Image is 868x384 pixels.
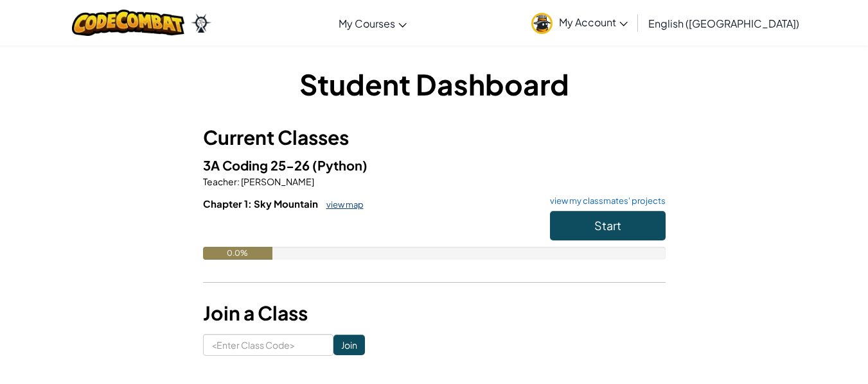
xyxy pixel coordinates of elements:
[203,197,320,210] span: Chapter 1: Sky Mountain
[203,157,312,173] span: 3A Coding 25-26
[203,299,666,328] h3: Join a Class
[332,6,413,40] a: My Courses
[312,157,368,173] span: (Python)
[550,211,666,240] button: Start
[648,17,799,30] span: English ([GEOGRAPHIC_DATA])
[333,335,365,355] input: Join
[203,334,333,356] input: <Enter Class Code>
[203,123,666,152] h3: Current Classes
[203,247,272,260] div: 0.0%
[594,218,621,233] span: Start
[203,176,237,187] span: Teacher
[559,15,628,29] span: My Account
[72,10,184,36] img: CodeCombat logo
[531,13,553,34] img: avatar
[339,17,395,30] span: My Courses
[642,6,806,40] a: English ([GEOGRAPHIC_DATA])
[203,64,666,104] h1: Student Dashboard
[191,13,211,33] img: Ozaria
[240,176,314,187] span: [PERSON_NAME]
[525,3,634,43] a: My Account
[544,197,666,205] a: view my classmates' projects
[237,176,240,187] span: :
[320,199,364,210] a: view map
